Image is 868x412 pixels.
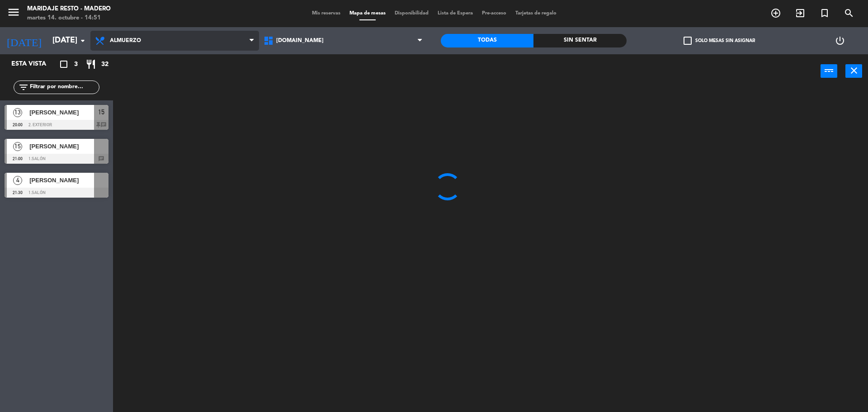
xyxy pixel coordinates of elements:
i: close [849,65,859,76]
span: Tarjetas de regalo [511,11,561,16]
div: martes 14. octubre - 14:51 [27,14,111,23]
button: menu [7,5,20,22]
i: menu [7,5,20,19]
i: turned_in_not [819,8,830,19]
i: arrow_drop_down [77,35,88,46]
i: power_settings_new [835,35,845,46]
span: [PERSON_NAME] [29,175,94,185]
span: 3 [74,59,78,70]
label: Solo mesas sin asignar [684,37,755,45]
i: search [844,8,854,19]
i: restaurant [85,59,96,70]
i: add_circle_outline [770,8,781,19]
span: 32 [101,59,108,70]
span: [PERSON_NAME] [29,142,94,151]
span: 15 [13,142,22,151]
span: check_box_outline_blank [684,37,692,45]
div: Todas [441,34,533,47]
button: close [845,64,862,78]
i: exit_to_app [795,8,806,19]
input: Filtrar por nombre... [29,82,99,92]
i: crop_square [58,59,69,70]
span: Pre-acceso [477,11,511,16]
span: Lista de Espera [433,11,477,16]
i: filter_list [18,82,29,93]
span: Mapa de mesas [345,11,390,16]
i: power_input [824,65,835,76]
div: Esta vista [5,59,65,70]
button: power_input [821,64,837,78]
span: 13 [13,108,22,117]
span: Disponibilidad [390,11,433,16]
span: 15 [98,107,104,118]
span: [DOMAIN_NAME] [276,38,324,44]
div: Sin sentar [533,34,626,47]
span: Almuerzo [110,38,141,44]
div: Maridaje Resto - Madero [27,5,111,14]
span: Mis reservas [307,11,345,16]
span: [PERSON_NAME] [29,108,94,117]
span: 4 [13,176,22,185]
